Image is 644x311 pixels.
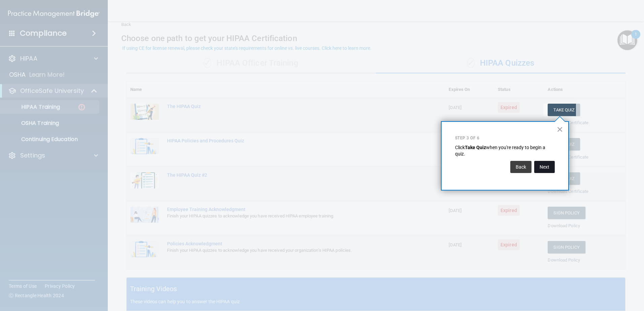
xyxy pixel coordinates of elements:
button: Take Quiz [548,104,580,116]
span: when you're ready to begin a quiz. [455,145,546,157]
button: Next [534,161,555,173]
button: Back [510,161,532,173]
p: Step 3 of 6 [455,135,555,141]
span: Click [455,145,465,150]
button: Close [557,124,563,135]
strong: Take Quiz [465,145,486,150]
